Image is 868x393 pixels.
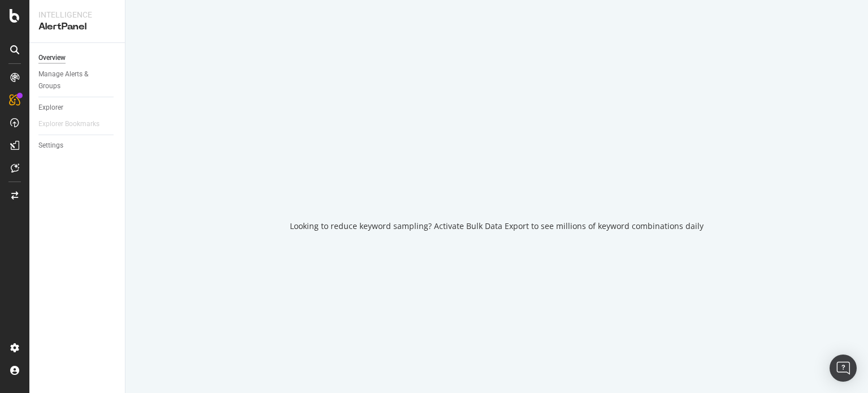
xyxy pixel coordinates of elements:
div: Explorer Bookmarks [38,118,99,130]
div: Intelligence [38,9,116,20]
div: Explorer [38,102,63,114]
div: Manage Alerts & Groups [38,68,106,92]
a: Overview [38,52,117,64]
div: Open Intercom Messenger [830,355,857,382]
a: Explorer [38,102,117,114]
a: Settings [38,140,117,152]
a: Manage Alerts & Groups [38,68,117,92]
div: AlertPanel [38,20,116,33]
div: Looking to reduce keyword sampling? Activate Bulk Data Export to see millions of keyword combinat... [290,221,704,232]
div: Overview [38,52,66,64]
div: animation [456,162,537,202]
div: Settings [38,140,63,152]
a: Explorer Bookmarks [38,118,111,130]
